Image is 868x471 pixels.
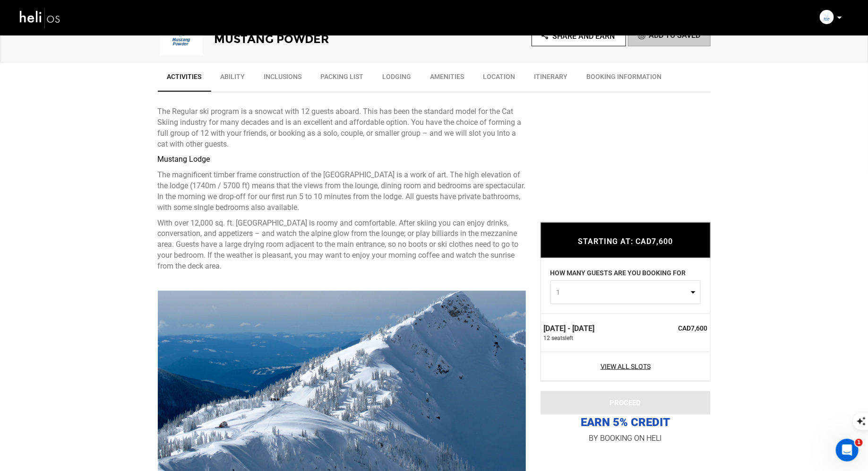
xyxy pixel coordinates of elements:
[544,362,708,371] a: View All Slots
[541,391,711,415] button: PROCEED
[373,67,421,91] a: Lodging
[541,432,711,445] p: BY BOOKING ON HELI
[158,218,526,272] p: With over 12,000 sq. ft. [GEOGRAPHIC_DATA] is roomy and comfortable. After skiing you can enjoy d...
[311,67,373,91] a: Packing List
[544,334,550,342] span: 12
[557,288,688,297] span: 1
[552,32,615,41] span: Share and Earn
[255,67,311,91] a: Inclusions
[820,10,834,24] img: img_0ff4e6702feb5b161957f2ea789f15f4.png
[578,237,673,246] span: STARTING AT: CAD7,600
[836,439,859,462] iframe: Intercom live chat
[158,17,205,55] img: img_0ff4e6702feb5b161957f2ea789f15f4.png
[421,67,474,91] a: Amenities
[19,5,61,30] img: heli-logo
[158,155,210,164] strong: Mustang Lodge
[158,170,526,213] p: The magnificent timber frame construction of the [GEOGRAPHIC_DATA] is a work of art. The high ele...
[211,67,255,91] a: Ability
[577,67,671,91] a: BOOKING INFORMATION
[474,67,525,91] a: Location
[525,67,577,91] a: Itinerary
[158,67,211,92] a: Activities
[563,334,566,342] span: s
[550,280,701,304] button: 1
[215,33,408,45] h2: Mustang Powder
[639,323,708,333] span: CAD7,600
[552,334,574,342] span: seat left
[158,106,526,149] p: The Regular ski program is a snowcat with 12 guests aboard. This has been the standard model for ...
[550,268,686,280] label: HOW MANY GUESTS ARE YOU BOOKING FOR
[544,323,595,334] label: [DATE] - [DATE]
